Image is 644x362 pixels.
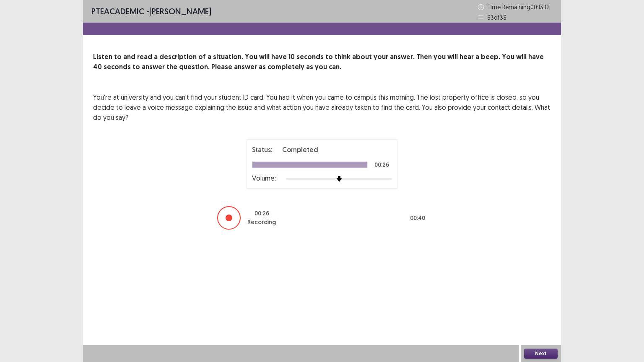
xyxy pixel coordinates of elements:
p: Completed [282,145,318,155]
span: PTE academic [91,6,144,16]
p: 00 : 40 [410,214,425,222]
p: Recording [247,218,276,227]
p: Status: [252,145,272,155]
p: 33 of 33 [487,13,506,22]
p: Volume: [252,173,276,183]
p: Time Remaining 00 : 13 : 12 [487,3,553,11]
p: You're at university and you can't find your student ID card. You had it when you came to campus ... [93,92,551,122]
p: Listen to and read a description of a situation. You will have 10 seconds to think about your ans... [93,52,551,72]
img: arrow-thumb [336,176,342,182]
p: 00:26 [374,162,389,168]
p: 00 : 26 [254,209,269,218]
p: - [PERSON_NAME] [91,5,211,18]
button: Next [524,349,558,359]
